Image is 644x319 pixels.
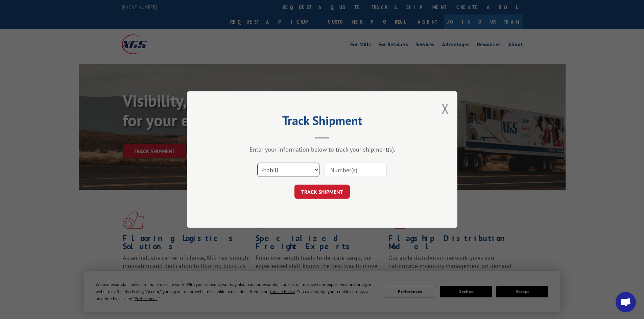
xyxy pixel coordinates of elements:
div: Open chat [616,292,636,312]
div: Enter your information below to track your shipment(s). [221,145,424,153]
h2: Track Shipment [221,116,424,129]
button: Close modal [442,100,449,117]
button: TRACK SHIPMENT [294,185,350,199]
input: Number(s) [325,163,387,177]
